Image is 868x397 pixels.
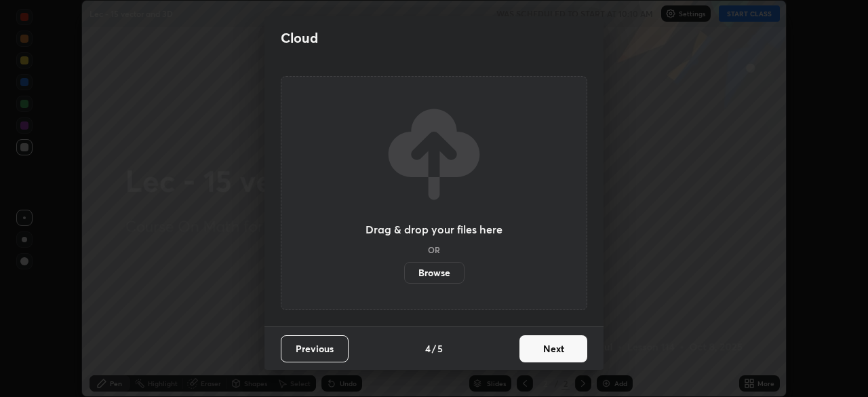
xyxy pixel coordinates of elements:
[281,335,349,362] button: Previous
[519,335,587,362] button: Next
[281,29,318,47] h2: Cloud
[366,224,502,235] h3: Drag & drop your files here
[437,341,443,356] h4: 5
[428,246,440,254] h5: OR
[432,341,436,356] h4: /
[425,341,431,356] h4: 4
